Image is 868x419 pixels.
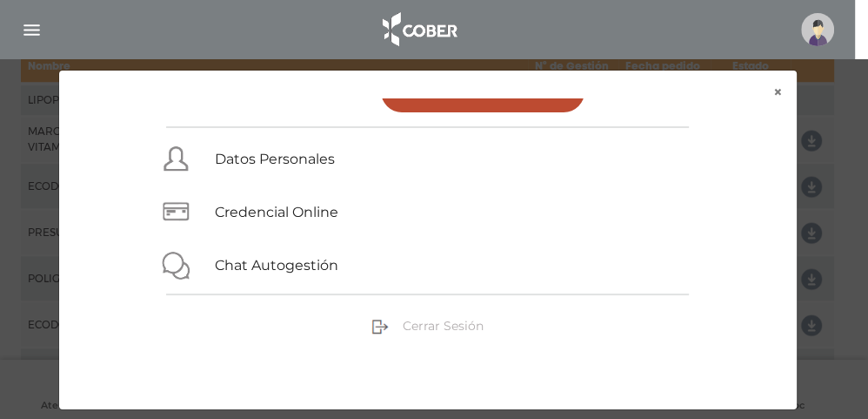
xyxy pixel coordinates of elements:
[215,151,335,167] a: Datos Personales
[759,71,797,114] button: ×
[403,318,484,334] span: Cerrar Sesión
[21,19,43,41] img: Cober_menu-lines-white.svg
[371,317,484,333] a: Cerrar Sesión
[801,13,834,46] img: profile-placeholder.svg
[373,9,464,51] img: logo_cober_home-white.png
[371,318,389,335] img: sign-out.png
[215,257,338,274] a: Chat Autogestión
[215,204,338,220] a: Credencial Online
